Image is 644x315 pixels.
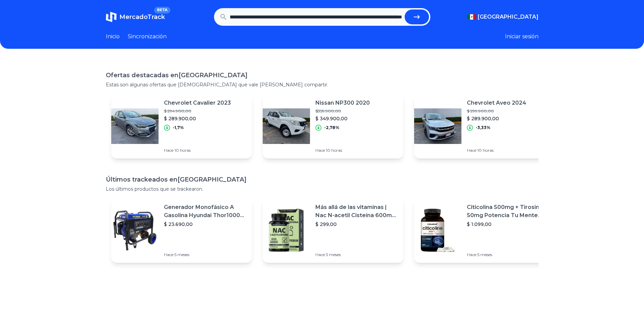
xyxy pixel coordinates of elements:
font: [GEOGRAPHIC_DATA] [177,176,246,183]
a: Imagen destacadaNissan NP300 2020$359.900,00$ 349.900,00-2,78%Hace 10 horas [263,93,403,159]
font: 5 meses [174,252,189,257]
font: MercadoTrack [119,13,165,21]
button: [GEOGRAPHIC_DATA] [467,13,539,21]
font: 5 meses [477,252,492,257]
button: Iniciar sesión [505,33,539,41]
font: $ 23.690,00 [164,221,193,227]
a: Inicio [106,33,120,41]
font: 10 horas [326,148,342,153]
a: Imagen destacadaGenerador Monofásico A Gasolina Hyundai Thor10000 P 11.5 Kw$ 23.690,00Hace 5 meses [111,198,252,263]
a: Imagen destacadaCiticolina 500mg + Tirosina 50mg Potencia Tu Mente (120caps) Sabor Sin Sabor$ 1.0... [414,198,555,263]
img: MercadoTrack [106,12,117,22]
img: Imagen destacada [414,207,461,254]
font: 10 horas [477,148,494,153]
font: -3,33% [476,125,491,130]
font: Hace [164,252,173,257]
font: Inicio [106,33,120,40]
font: Hace [315,252,325,257]
font: Los últimos productos que se trackearon. [106,186,203,192]
font: Últimos trackeados en [106,176,177,183]
font: $ 299.900,00 [467,108,494,113]
font: $ 289.900,00 [467,115,499,122]
font: Hace [315,148,325,153]
a: Imagen destacadaChevrolet Cavalier 2023$ 294.900,00$ 289.900,00-1,7%Hace 10 horas [111,93,252,159]
img: Imagen destacada [414,102,461,150]
font: 5 meses [326,252,341,257]
font: -2,78% [324,125,339,130]
font: $ 289.900,00 [164,115,196,122]
font: Citicolina 500mg + Tirosina 50mg Potencia Tu Mente (120caps) Sabor Sin Sabor [467,204,543,227]
font: Iniciar sesión [505,33,539,40]
img: Imagen destacada [263,207,310,254]
font: 10 horas [174,148,191,153]
img: Mexico [467,14,476,20]
font: Ofertas destacadas en [106,71,178,79]
font: $ 1.099,00 [467,221,492,227]
font: $ 349.900,00 [315,115,348,122]
a: Imagen destacadaChevrolet Aveo 2024$ 299.900,00$ 289.900,00-3,33%Hace 10 horas [414,93,555,159]
font: $359.900,00 [315,108,341,113]
font: BETA [157,8,167,12]
img: Imagen destacada [111,102,159,150]
font: Más allá de las vitaminas | Nac N-acetil Cisteína 600mg Ultra-premium Con Inulina De Agave (prebi... [315,204,397,251]
img: Imagen destacada [111,207,159,254]
font: Sincronización [128,33,167,40]
font: $ 294.900,00 [164,108,191,113]
font: Generador Monofásico A Gasolina Hyundai Thor10000 P 11.5 Kw [164,204,244,227]
a: Imagen destacadaMás allá de las vitaminas | Nac N-acetil Cisteína 600mg Ultra-premium Con Inulina... [263,198,403,263]
font: Hace [467,148,476,153]
font: Hace [467,252,476,257]
a: Sincronización [128,33,167,41]
img: Imagen destacada [263,102,310,150]
font: [GEOGRAPHIC_DATA] [178,71,247,79]
font: [GEOGRAPHIC_DATA] [478,14,539,20]
font: Nissan NP300 2020 [315,100,370,106]
a: MercadoTrackBETA [106,12,165,22]
font: Hace [164,148,173,153]
font: Estas son algunas ofertas que [DEMOGRAPHIC_DATA] que vale [PERSON_NAME] compartir. [106,82,328,88]
font: $ 299,00 [315,221,337,227]
font: Chevrolet Aveo 2024 [467,100,526,106]
font: -1,7% [173,125,184,130]
font: Chevrolet Cavalier 2023 [164,100,231,106]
